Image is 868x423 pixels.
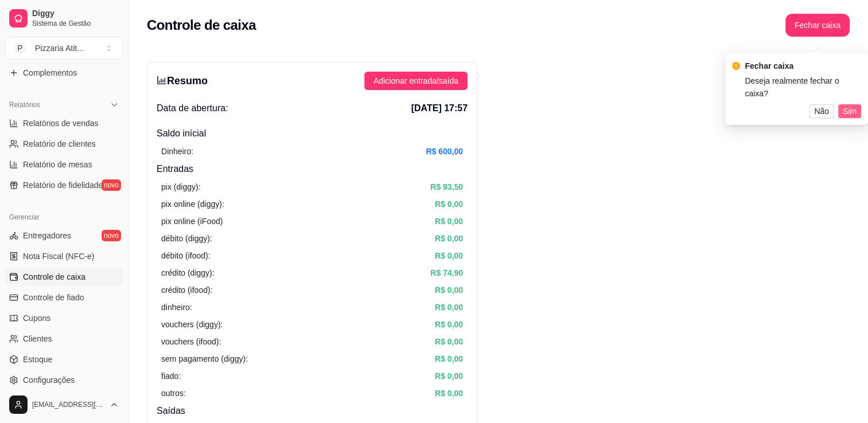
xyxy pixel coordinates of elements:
[5,247,123,265] a: Nota Fiscal (NFC-e)
[161,181,200,193] article: pix (diggy):
[147,16,256,34] h2: Controle de caixa
[435,335,463,348] article: R$ 0,00
[5,391,123,418] button: [EMAIL_ADDRESS][DOMAIN_NAME]
[435,198,463,210] article: R$ 0,00
[23,374,75,386] span: Configurações
[157,73,208,89] h3: Resumo
[5,176,123,194] a: Relatório de fidelidadenovo
[161,198,224,210] article: pix online (diggy):
[161,145,193,158] article: Dinheiro:
[732,62,740,70] span: exclamation-circle
[161,267,215,279] article: crédito (diggy):
[843,105,857,117] span: Sim
[5,371,123,389] a: Configurações
[5,5,123,32] a: DiggySistema de Gestão
[430,181,463,193] article: R$ 93,50
[161,352,248,365] article: sem pagamento (diggy):
[23,230,71,241] span: Entregadores
[745,60,861,72] div: Fechar caixa
[411,101,468,115] span: [DATE] 17:57
[161,232,212,245] article: débito (diggy):
[785,14,850,37] button: Fechar caixa
[161,335,221,348] article: vouchers (ifood):
[435,215,463,228] article: R$ 0,00
[161,284,212,296] article: crédito (ifood):
[5,208,123,226] div: Gerenciar
[161,301,192,314] article: dinheiro:
[5,135,123,153] a: Relatório de clientes
[161,249,211,262] article: débito (ifood):
[23,292,84,303] span: Controle de fiado
[809,104,834,118] button: Não
[32,400,105,409] span: [EMAIL_ADDRESS][DOMAIN_NAME]
[23,138,96,150] span: Relatório de clientes
[161,387,186,399] article: outros:
[161,318,223,331] article: vouchers (diggy):
[435,249,463,262] article: R$ 0,00
[435,387,463,399] article: R$ 0,00
[5,309,123,327] a: Cupons
[23,159,92,170] span: Relatório de mesas
[435,352,463,365] article: R$ 0,00
[5,350,123,369] a: Estoque
[5,155,123,174] a: Relatório de mesas
[364,72,468,90] button: Adicionar entrada/saída
[157,162,468,176] h4: Entradas
[5,64,123,82] a: Complementos
[745,75,861,100] div: Deseja realmente fechar o caixa?
[23,354,52,365] span: Estoque
[157,404,468,418] h4: Saídas
[435,370,463,382] article: R$ 0,00
[5,330,123,348] a: Clientes
[161,215,223,228] article: pix online (iFood)
[23,333,52,344] span: Clientes
[373,75,458,87] span: Adicionar entrada/saída
[157,127,468,140] h4: Saldo inícial
[23,67,77,79] span: Complementos
[838,104,861,118] button: Sim
[5,37,123,60] button: Select a team
[23,117,99,129] span: Relatórios de vendas
[157,75,167,85] span: bar-chart
[435,301,463,314] article: R$ 0,00
[23,312,50,324] span: Cupons
[426,145,463,158] article: R$ 600,00
[5,114,123,132] a: Relatórios de vendas
[5,268,123,286] a: Controle de caixa
[430,267,463,279] article: R$ 74,90
[5,288,123,307] a: Controle de fiado
[23,271,85,283] span: Controle de caixa
[23,250,94,262] span: Nota Fiscal (NFC-e)
[5,226,123,245] a: Entregadoresnovo
[435,284,463,296] article: R$ 0,00
[14,42,26,54] span: P
[814,105,829,117] span: Não
[32,9,119,19] span: Diggy
[32,19,119,28] span: Sistema de Gestão
[157,101,228,115] span: Data de abertura:
[23,179,103,191] span: Relatório de fidelidade
[435,232,463,245] article: R$ 0,00
[161,370,181,382] article: fiado:
[435,318,463,331] article: R$ 0,00
[35,42,84,54] div: Pizzaria Atit ...
[9,100,40,109] span: Relatórios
